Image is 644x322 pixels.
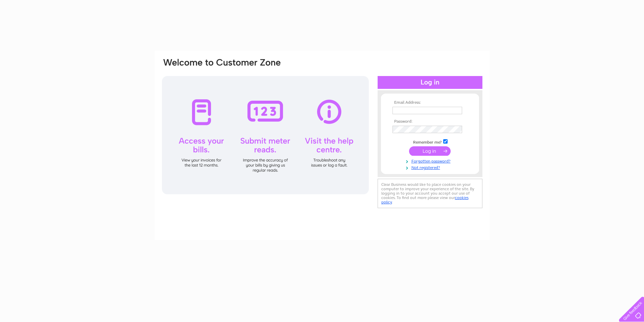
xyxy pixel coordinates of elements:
[391,119,469,124] th: Password:
[391,138,469,145] td: Remember me?
[392,164,469,170] a: Not registered?
[391,100,469,105] th: Email Address:
[381,195,469,204] a: cookies policy
[392,157,469,164] a: Forgotten password?
[454,108,460,113] img: npw-badge-icon-locked.svg
[409,146,451,156] input: Submit
[378,179,482,208] div: Clear Business would like to place cookies on your computer to improve your experience of the sit...
[454,127,460,132] img: npw-badge-icon-locked.svg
